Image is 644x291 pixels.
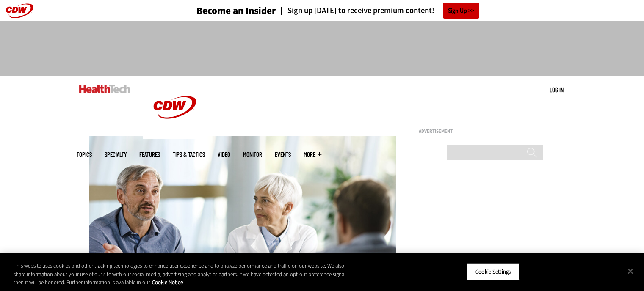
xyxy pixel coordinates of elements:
span: More [304,151,321,158]
a: Video [218,151,230,158]
span: Topics [77,151,92,158]
button: Close [621,262,640,280]
div: User menu [550,85,564,94]
h3: Become an Insider [196,6,276,16]
img: Home [143,76,207,139]
iframe: advertisement [168,30,476,68]
a: Events [275,151,291,158]
img: Home [79,85,130,93]
a: CDW [143,132,207,141]
a: Log in [550,86,564,93]
iframe: advertisement [419,137,546,243]
a: Tips & Tactics [173,151,205,158]
button: Cookie Settings [467,263,520,280]
a: Features [139,151,160,158]
span: Specialty [105,151,127,158]
div: This website uses cookies and other tracking technologies to enhance user experience and to analy... [14,262,354,287]
a: Sign up [DATE] to receive premium content! [276,7,434,15]
a: Sign Up [443,3,479,19]
a: More information about your privacy [152,279,183,286]
a: Become an Insider [165,6,276,16]
a: MonITor [243,151,262,158]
